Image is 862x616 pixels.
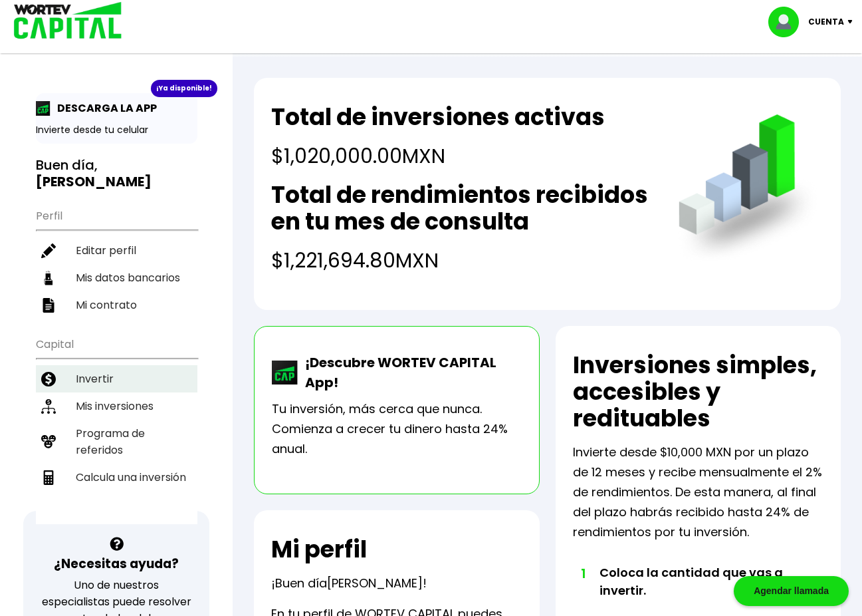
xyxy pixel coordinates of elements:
a: Editar perfil [36,237,197,264]
img: invertir-icon.b3b967d7.svg [41,372,56,386]
b: [PERSON_NAME] [36,172,152,191]
div: Agendar llamada [734,576,849,606]
h4: $1,020,000.00 MXN [271,141,605,171]
h2: Total de inversiones activas [271,104,605,130]
img: calculadora-icon.17d418c4.svg [41,470,56,485]
p: Invierte desde tu celular [36,123,197,137]
h2: Total de rendimientos recibidos en tu mes de consulta [271,182,651,235]
h3: ¿Necesitas ayuda? [54,554,179,573]
img: profile-image [768,7,808,37]
a: Mis inversiones [36,392,197,420]
h4: $1,221,694.80 MXN [271,245,651,275]
img: recomiendanos-icon.9b8e9327.svg [41,434,56,449]
p: Invierte desde $10,000 MXN por un plazo de 12 meses y recibe mensualmente el 2% de rendimientos. ... [573,442,823,542]
h2: Inversiones simples, accesibles y redituables [573,352,823,432]
img: grafica.516fef24.png [673,114,823,265]
ul: Perfil [36,201,197,319]
a: Mi contrato [36,291,197,319]
img: datos-icon.10cf9172.svg [41,271,56,285]
img: editar-icon.952d3147.svg [41,243,56,258]
span: 1 [580,563,586,583]
a: Invertir [36,365,197,392]
span: [PERSON_NAME] [327,575,423,591]
img: wortev-capital-app-icon [272,361,298,385]
p: Cuenta [808,12,844,32]
h3: Buen día, [36,157,197,190]
img: icon-down [844,20,862,24]
a: Programa de referidos [36,420,197,464]
img: contrato-icon.f2db500c.svg [41,298,56,313]
img: inversiones-icon.6695dc30.svg [41,399,56,414]
p: Tu inversión, más cerca que nunca. Comienza a crecer tu dinero hasta 24% anual. [272,399,521,459]
h2: Mi perfil [271,536,367,563]
p: ¡Descubre WORTEV CAPITAL App! [298,353,521,392]
img: app-icon [36,101,51,116]
a: Mis datos bancarios [36,264,197,291]
ul: Capital [36,329,197,524]
p: DESCARGA LA APP [51,100,157,116]
p: ¡Buen día ! [271,573,427,593]
div: ¡Ya disponible! [151,80,217,97]
a: Calcula una inversión [36,464,197,491]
